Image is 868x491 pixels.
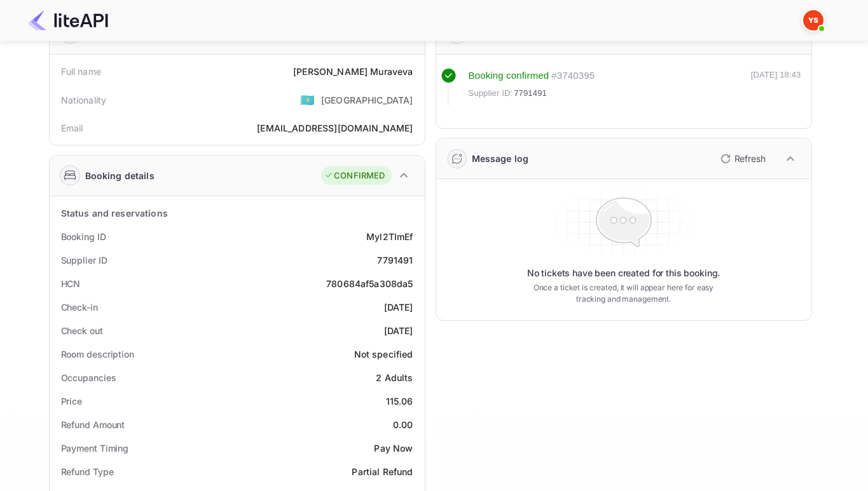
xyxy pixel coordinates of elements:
[377,253,413,267] div: 7791491
[61,206,168,220] div: Status and reservations
[61,441,129,455] div: Payment Timing
[374,441,413,455] div: Pay Now
[376,371,413,384] div: 2 Adults
[472,152,529,165] div: Message log
[527,267,720,279] p: No tickets have been created for this booking.
[352,465,413,478] div: Partial Refund
[61,65,101,78] div: Full name
[354,347,413,361] div: Not specified
[384,300,413,314] div: [DATE]
[257,121,413,135] div: [EMAIL_ADDRESS][DOMAIN_NAME]
[326,277,413,290] div: 780684af5a308da5
[61,324,103,337] div: Check out
[61,394,83,408] div: Price
[803,10,823,30] img: Yandex Support
[85,169,155,182] div: Booking details
[293,65,413,78] div: [PERSON_NAME] Muraveva
[386,394,413,408] div: 115.06
[61,93,107,107] div: Nationality
[551,69,595,83] div: # 3740395
[366,230,413,243] div: Myl2TImEf
[384,324,413,337] div: [DATE]
[28,10,108,30] img: LiteAPI Logo
[713,149,771,169] button: Refresh
[61,300,98,314] div: Check-in
[61,253,107,267] div: Supplier ID
[469,87,513,100] span: Supplier ID:
[469,69,549,83] div: Booking confirmed
[61,347,134,361] div: Room description
[61,371,116,384] div: Occupancies
[321,93,413,107] div: [GEOGRAPHIC_DATA]
[300,88,315,111] span: United States
[393,418,413,431] div: 0.00
[61,465,114,478] div: Refund Type
[324,170,385,182] div: CONFIRMED
[61,230,106,243] div: Booking ID
[523,282,724,305] p: Once a ticket is created, it will appear here for easy tracking and management.
[61,277,81,290] div: HCN
[751,69,801,105] div: [DATE] 18:43
[61,418,125,431] div: Refund Amount
[514,87,547,100] span: 7791491
[61,121,83,135] div: Email
[734,152,766,165] p: Refresh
